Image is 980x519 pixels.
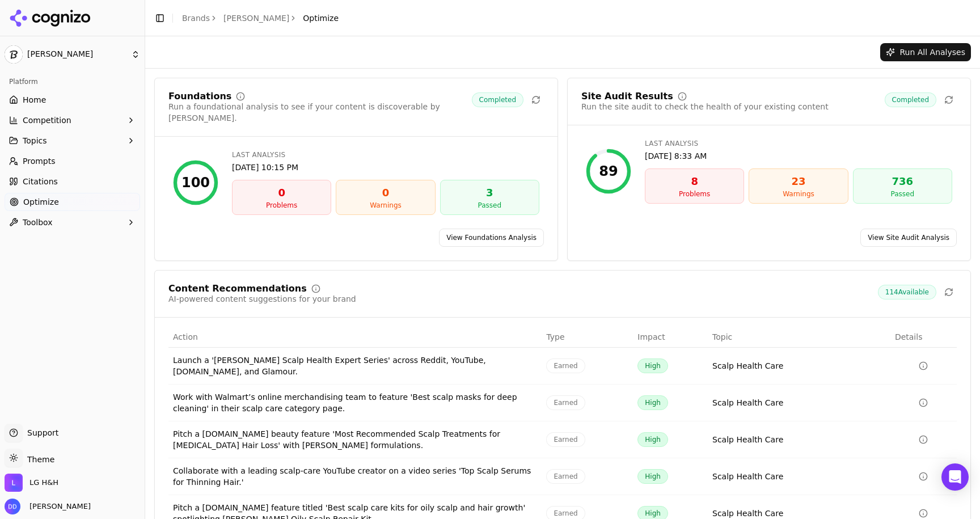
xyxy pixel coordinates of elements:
[27,49,126,60] span: [PERSON_NAME]
[23,115,71,126] span: Competition
[941,463,969,491] div: Open Intercom Messenger
[858,189,947,199] div: Passed
[173,428,537,451] div: Pitch a [DOMAIN_NAME] beauty feature 'Most Recommended Scalp Treatments for [MEDICAL_DATA] Hair L...
[712,508,783,519] a: Scalp Health Care
[341,201,430,210] div: Warnings
[23,155,56,167] span: Prompts
[546,358,585,373] span: Earned
[885,92,936,107] span: Completed
[5,111,140,129] button: Competition
[173,355,537,377] div: Launch a '[PERSON_NAME] Scalp Health Expert Series' across Reddit, YouTube, [DOMAIN_NAME], and Gl...
[5,193,140,211] a: Optimize
[23,427,58,438] span: Support
[858,174,947,189] div: 736
[472,92,523,107] span: Completed
[5,474,58,492] button: Open organization switcher
[439,229,544,247] a: View Foundations Analysis
[712,397,783,408] a: Scalp Health Care
[182,12,339,24] nav: breadcrumb
[23,135,47,146] span: Topics
[712,434,783,445] a: Scalp Health Care
[23,196,59,208] span: Optimize
[546,331,628,343] div: Type
[546,469,585,484] span: Earned
[5,73,140,91] div: Platform
[5,152,140,170] a: Prompts
[5,499,91,514] button: Open user button
[168,293,356,305] div: AI-powered content suggestions for your brand
[181,174,210,192] div: 100
[712,331,886,343] div: Topic
[232,150,539,159] div: Last Analysis
[237,201,326,210] div: Problems
[712,471,783,482] a: Scalp Health Care
[546,432,585,447] span: Earned
[645,150,952,162] div: [DATE] 8:33 AM
[232,162,539,173] div: [DATE] 10:15 PM
[599,162,618,180] div: 89
[445,185,534,201] div: 3
[5,213,140,231] button: Toolbox
[637,358,668,373] span: High
[5,172,140,191] a: Citations
[173,465,537,488] div: Collaborate with a leading scalp-care YouTube creator on a video series 'Top Scalp Serums for Thi...
[5,499,20,514] img: Dmitry Dobrenko
[650,174,739,189] div: 8
[23,94,46,106] span: Home
[5,45,23,64] img: Dr. Groot
[5,474,23,492] img: LG H&H
[637,469,668,484] span: High
[754,174,843,189] div: 23
[581,101,829,112] div: Run the site audit to check the health of your existing content
[303,12,339,24] span: Optimize
[168,92,231,101] div: Foundations
[445,201,534,210] div: Passed
[860,229,957,247] a: View Site Audit Analysis
[650,189,739,199] div: Problems
[645,139,952,148] div: Last Analysis
[168,101,472,124] div: Run a foundational analysis to see if your content is discoverable by [PERSON_NAME].
[880,43,971,61] button: Run All Analyses
[712,360,783,372] a: Scalp Health Care
[5,132,140,150] button: Topics
[546,395,585,410] span: Earned
[581,92,673,101] div: Site Audit Results
[168,284,307,293] div: Content Recommendations
[223,12,289,24] a: [PERSON_NAME]
[173,331,537,343] div: Action
[637,331,703,343] div: Impact
[895,331,952,343] div: Details
[23,217,53,228] span: Toolbox
[754,189,843,199] div: Warnings
[182,14,210,23] a: Brands
[23,176,58,187] span: Citations
[25,501,91,512] span: [PERSON_NAME]
[173,391,537,414] div: Work with Walmart’s online merchandising team to feature 'Best scalp masks for deep cleaning' in ...
[341,185,430,201] div: 0
[237,185,326,201] div: 0
[5,91,140,109] a: Home
[29,478,58,488] span: LG H&H
[637,432,668,447] span: High
[637,395,668,410] span: High
[23,455,54,464] span: Theme
[878,285,936,299] span: 114 Available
